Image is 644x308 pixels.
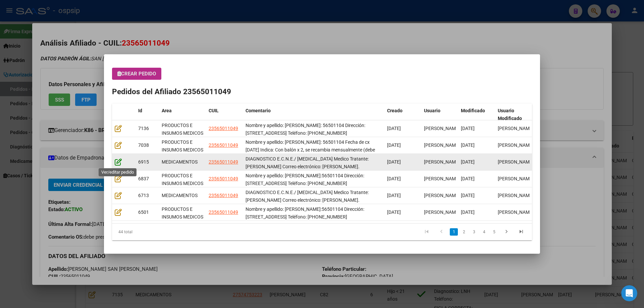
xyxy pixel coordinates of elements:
[209,108,219,113] span: CUIL
[421,104,458,126] datatable-header-cell: Usuario
[209,126,238,131] span: 23565011049
[461,108,485,113] span: Modificado
[162,159,198,165] span: MEDICAMENTOS
[424,176,460,181] span: [PERSON_NAME]
[500,228,513,236] a: go to next page
[387,126,401,131] span: [DATE]
[162,139,203,152] span: PRODUCTOS E INSUMOS MEDICOS
[162,173,203,186] span: PRODUCTOS E INSUMOS MEDICOS
[246,173,364,186] span: Nombre y apellido: San julian Bautista Dni:56501104 Dirección: Tacuarí 4335 - Olavarría, Provinci...
[209,159,238,165] span: 23565011049
[458,104,495,126] datatable-header-cell: Modificado
[480,228,488,236] a: 4
[461,176,475,181] span: [DATE]
[209,176,238,181] span: 23565011049
[387,209,401,215] span: [DATE]
[424,142,460,148] span: [PERSON_NAME]
[384,104,421,126] datatable-header-cell: Creado
[138,126,149,131] span: 7136
[138,159,149,165] span: 6915
[138,108,142,113] span: Id
[387,193,401,198] span: [DATE]
[424,193,460,198] span: [PERSON_NAME]
[424,159,460,165] span: [PERSON_NAME]
[461,126,475,131] span: [DATE]
[138,176,149,181] span: 6837
[112,68,161,80] button: Crear Pedido
[498,176,534,181] span: [PERSON_NAME]
[424,126,460,131] span: [PERSON_NAME]
[387,159,401,165] span: [DATE]
[246,190,372,226] span: DIAGNOSTICO E.C.N.E./ DESNUTRICIÓN Medico Tratante: PRIETO Correo electrónico: DELEG. OLAVARRIA T...
[112,224,195,240] div: 44 total
[246,123,365,136] span: Nombre y apellido: San julian bautista Dni: 56501104 Dirección: Tacuarí 4335 - Olavarría, Provinc...
[424,209,460,215] span: [PERSON_NAME]
[461,159,475,165] span: [DATE]
[138,193,149,198] span: 6713
[435,228,448,236] a: go to previous page
[206,104,243,126] datatable-header-cell: CUIL
[449,226,459,238] li: page 1
[498,126,534,131] span: [PERSON_NAME]
[246,156,372,192] span: DIAGNOSTICO E.C.N.E./ DESNUTRICIÓN Medico Tratante: PRIETO Correo electrónico: DELEG. OLAVARRIA T...
[162,193,198,198] span: MEDICAMENTOS
[498,193,534,198] span: [PERSON_NAME]
[450,228,458,236] a: 1
[117,71,156,77] span: Crear Pedido
[209,193,238,198] span: 23565011049
[387,176,401,181] span: [DATE]
[420,228,433,236] a: go to first page
[498,159,534,165] span: [PERSON_NAME]
[461,193,475,198] span: [DATE]
[460,228,468,236] a: 2
[498,108,522,121] span: Usuario Modificado
[498,142,534,148] span: [PERSON_NAME]
[424,108,440,113] span: Usuario
[162,108,172,113] span: Area
[461,209,475,215] span: [DATE]
[138,142,149,148] span: 7038
[498,209,534,215] span: [PERSON_NAME]
[246,108,271,113] span: Comentario
[490,228,498,236] a: 5
[209,209,238,215] span: 23565011049
[489,226,499,238] li: page 5
[470,228,478,236] a: 3
[461,142,475,148] span: [DATE]
[159,104,206,126] datatable-header-cell: Area
[209,142,238,148] span: 23565011049
[136,104,159,126] datatable-header-cell: Id
[515,228,528,236] a: go to last page
[162,206,203,220] span: PRODUCTOS E INSUMOS MEDICOS
[138,209,149,215] span: 6501
[621,285,637,301] iframe: Intercom live chat
[495,104,532,126] datatable-header-cell: Usuario Modificado
[243,104,384,126] datatable-header-cell: Comentario
[459,226,469,238] li: page 2
[479,226,489,238] li: page 4
[246,206,364,220] span: Nombre y apellido: San Julian Bautista Dni:56501104 Dirección: Tacuarí 4335 - Olavarría, Provinci...
[387,142,401,148] span: [DATE]
[246,139,375,175] span: Nombre y apellido: San julian bautista Dni: 56501104 Fecha de cx 26/9/2025 Indica: Con balón x 2,...
[469,226,479,238] li: page 3
[387,108,402,113] span: Creado
[112,86,532,98] h2: Pedidos del Afiliado 23565011049
[162,123,203,136] span: PRODUCTOS E INSUMOS MEDICOS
